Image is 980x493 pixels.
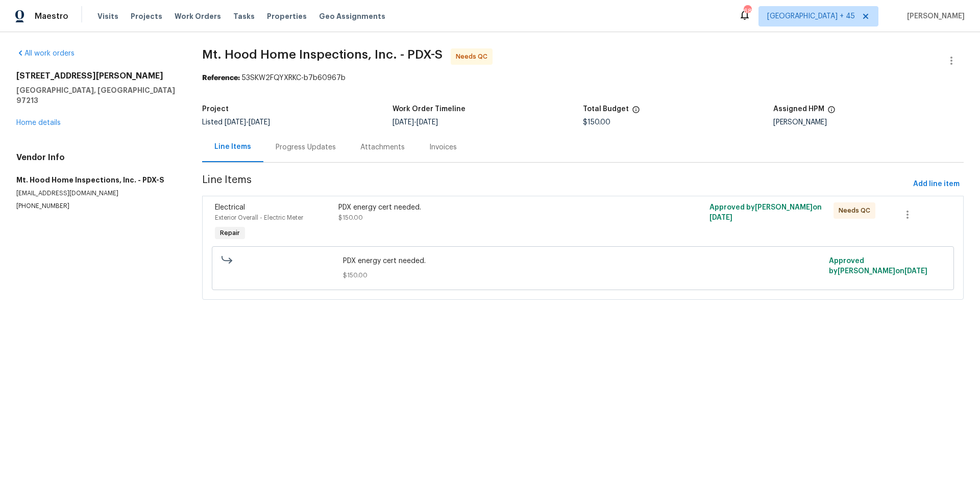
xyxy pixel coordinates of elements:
div: Progress Updates [276,142,336,152]
span: PDX energy cert needed. [343,256,823,266]
span: Approved by [PERSON_NAME] on [829,257,927,275]
h2: [STREET_ADDRESS][PERSON_NAME] [16,71,178,81]
span: Electrical [215,204,245,211]
span: [DATE] [225,119,246,126]
h5: [GEOGRAPHIC_DATA], [GEOGRAPHIC_DATA] 97213 [16,85,178,106]
b: Reference: [202,74,240,82]
span: [GEOGRAPHIC_DATA] + 45 [767,11,855,21]
span: Tasks [233,13,255,20]
span: Line Items [202,175,909,194]
div: Attachments [360,142,405,152]
span: Work Orders [175,11,221,21]
div: [PERSON_NAME] [773,119,964,126]
h5: Total Budget [583,106,629,113]
span: Listed [202,119,270,126]
span: [DATE] [709,214,732,221]
span: - [225,119,270,126]
span: [DATE] [416,119,438,126]
span: [PERSON_NAME] [903,11,965,21]
span: $150.00 [583,119,610,126]
span: $150.00 [343,270,823,280]
a: Home details [16,119,61,126]
span: Needs QC [456,51,492,62]
span: Maestro [35,11,68,21]
button: Add line item [909,175,964,194]
h5: Project [202,106,229,113]
p: [EMAIL_ADDRESS][DOMAIN_NAME] [16,189,178,198]
span: Needs QC [839,205,874,216]
div: PDX energy cert needed. [338,202,642,213]
span: Mt. Hood Home Inspections, Inc. - PDX-S [202,48,443,61]
span: Geo Assignments [319,11,385,21]
span: [DATE] [249,119,270,126]
div: 682 [744,6,751,16]
a: All work orders [16,50,75,57]
span: Repair [216,228,244,238]
div: Line Items [214,142,251,152]
span: Approved by [PERSON_NAME] on [709,204,822,221]
span: The hpm assigned to this work order. [827,106,836,119]
span: [DATE] [904,268,927,275]
span: $150.00 [338,215,363,221]
h5: Work Order Timeline [393,106,465,113]
div: Invoices [429,142,457,152]
div: 53SKW2FQYXRKC-b7b60967b [202,73,964,83]
span: Projects [131,11,162,21]
span: Properties [267,11,307,21]
span: Exterior Overall - Electric Meter [215,215,303,221]
span: The total cost of line items that have been proposed by Opendoor. This sum includes line items th... [632,106,640,119]
h5: Mt. Hood Home Inspections, Inc. - PDX-S [16,175,178,185]
h4: Vendor Info [16,152,178,163]
span: Add line item [913,178,960,191]
span: Visits [97,11,118,21]
p: [PHONE_NUMBER] [16,202,178,211]
span: [DATE] [393,119,414,126]
span: - [393,119,438,126]
h5: Assigned HPM [773,106,824,113]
